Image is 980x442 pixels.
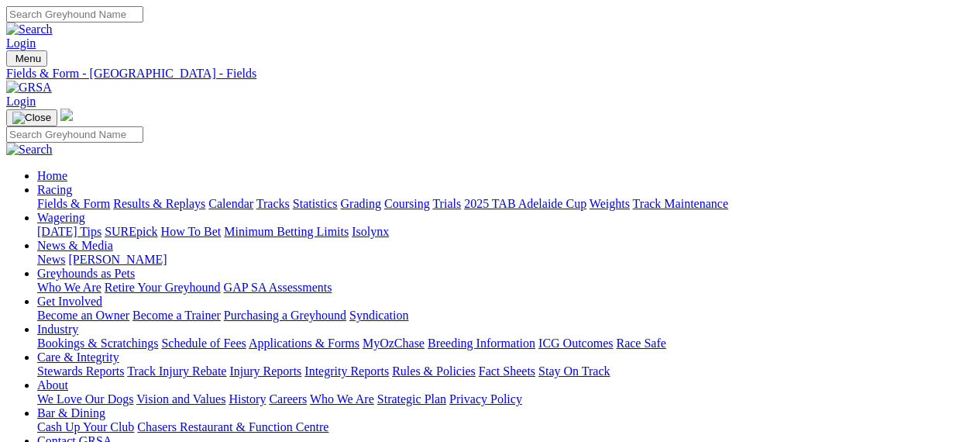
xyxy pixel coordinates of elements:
a: News & Media [37,239,113,252]
a: Bar & Dining [37,406,105,420]
a: Fact Sheets [479,364,535,378]
a: Careers [269,392,307,406]
a: Minimum Betting Limits [224,225,349,238]
a: Chasers Restaurant & Function Centre [137,420,328,433]
a: We Love Our Dogs [37,392,133,406]
div: Care & Integrity [37,364,974,378]
div: Industry [37,337,974,350]
a: Stay On Track [538,364,610,378]
a: Fields & Form - [GEOGRAPHIC_DATA] - Fields [6,67,974,81]
a: Purchasing a Greyhound [224,309,346,322]
a: Wagering [37,211,85,224]
a: Fields & Form [37,197,110,210]
div: Racing [37,197,974,211]
a: Isolynx [352,225,389,238]
a: Applications & Forms [249,337,359,350]
div: About [37,392,974,406]
img: GRSA [6,81,52,95]
a: Track Maintenance [633,197,728,210]
button: Toggle navigation [6,50,47,67]
a: Race Safe [616,337,665,350]
a: Greyhounds as Pets [37,267,135,280]
a: Racing [37,183,72,196]
a: Integrity Reports [304,364,389,378]
a: Bookings & Scratchings [37,337,158,350]
a: [DATE] Tips [37,225,101,238]
a: SUREpick [105,225,157,238]
a: 2025 TAB Adelaide Cup [464,197,586,210]
span: Menu [15,53,41,64]
a: Industry [37,323,78,336]
a: Home [37,169,67,182]
a: GAP SA Assessments [224,281,332,294]
a: Retire Your Greyhound [105,281,221,294]
a: [PERSON_NAME] [68,253,167,266]
a: Coursing [384,197,430,210]
a: Tracks [256,197,290,210]
a: Weights [590,197,630,210]
a: Care & Integrity [37,350,119,364]
a: Become a Trainer [132,309,221,322]
a: Login [6,95,36,108]
a: ICG Outcomes [538,337,613,350]
button: Toggle navigation [6,109,57,126]
a: Results & Replays [113,197,205,210]
a: Get Involved [37,295,102,308]
a: History [229,392,266,406]
a: Injury Reports [229,364,301,378]
div: Bar & Dining [37,420,974,434]
a: Login [6,36,36,50]
a: Statistics [293,197,338,210]
div: Wagering [37,225,974,239]
a: Stewards Reports [37,364,124,378]
a: Rules & Policies [392,364,476,378]
div: Get Involved [37,309,974,323]
input: Search [6,126,143,143]
a: Syndication [349,309,408,322]
img: Search [6,143,53,157]
a: Vision and Values [136,392,225,406]
img: Search [6,22,53,36]
a: How To Bet [161,225,222,238]
a: Calendar [208,197,253,210]
div: News & Media [37,253,974,267]
img: Close [12,112,51,124]
input: Search [6,6,143,22]
a: Grading [341,197,381,210]
div: Greyhounds as Pets [37,281,974,295]
a: MyOzChase [363,337,425,350]
a: News [37,253,65,266]
a: Trials [432,197,461,210]
a: Privacy Policy [449,392,522,406]
a: Strategic Plan [377,392,446,406]
a: Become an Owner [37,309,129,322]
a: About [37,378,68,392]
img: logo-grsa-white.png [60,109,73,121]
a: Track Injury Rebate [127,364,226,378]
a: Cash Up Your Club [37,420,134,433]
a: Schedule of Fees [161,337,246,350]
a: Who We Are [310,392,374,406]
a: Breeding Information [428,337,535,350]
a: Who We Are [37,281,101,294]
